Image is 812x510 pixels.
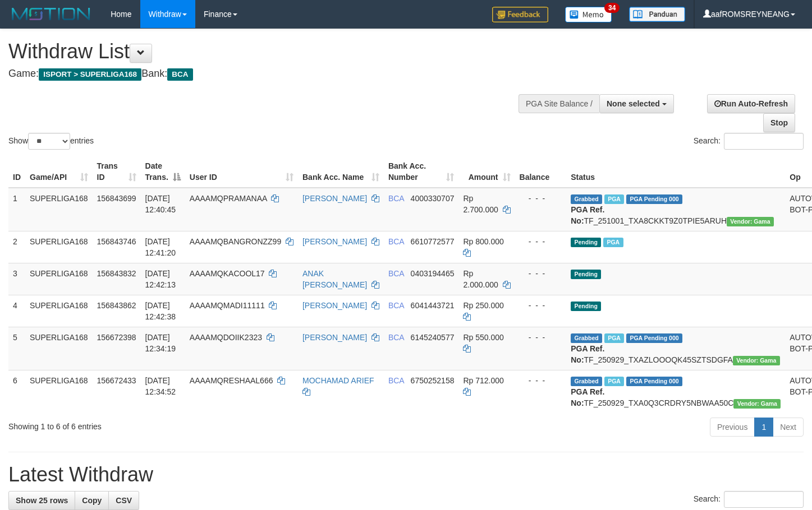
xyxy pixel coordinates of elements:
[25,263,93,295] td: SUPERLIGA168
[97,301,136,310] span: 156843862
[8,231,25,263] td: 2
[710,418,755,437] a: Previous
[8,263,25,295] td: 3
[463,376,503,385] span: Rp 712.000
[604,194,624,204] span: Marked by aafsoycanthlai
[39,68,141,81] span: ISPORT > SUPERLIGA168
[626,333,682,343] span: PGA Pending
[411,333,455,342] span: Copy 6145240577 to clipboard
[492,7,548,22] img: Feedback.jpg
[388,301,404,310] span: BCA
[384,156,459,188] th: Bank Acc. Number: activate to sort column ascending
[302,194,367,203] a: [PERSON_NAME]
[388,269,404,278] span: BCA
[97,269,136,278] span: 156843832
[571,387,604,407] b: PGA Ref. No:
[8,295,25,327] td: 4
[571,270,601,279] span: Pending
[25,370,93,413] td: SUPERLIGA168
[25,188,93,231] td: SUPERLIGA168
[604,3,620,13] span: 34
[25,231,93,263] td: SUPERLIGA168
[571,377,602,386] span: Grabbed
[25,327,93,370] td: SUPERLIGA168
[520,332,562,343] div: - - -
[97,376,136,385] span: 156672433
[25,295,93,327] td: SUPERLIGA168
[388,333,404,342] span: BCA
[108,491,139,510] a: CSV
[733,399,781,409] span: Vendor URL: https://trx31.1velocity.biz
[302,376,374,385] a: MOCHAMAD ARIEF
[141,156,185,188] th: Date Trans.: activate to sort column descending
[566,188,785,231] td: TF_251001_TXA8CKKT9Z0TPIE5ARUH
[302,333,367,342] a: [PERSON_NAME]
[626,194,682,204] span: PGA Pending
[190,237,281,246] span: AAAAMQBANGRONZZ99
[724,133,804,150] input: Search:
[571,194,602,204] span: Grabbed
[754,418,773,437] a: 1
[773,418,804,437] a: Next
[116,496,132,505] span: CSV
[727,217,774,226] span: Vendor URL: https://trx31.1velocity.biz
[566,156,785,188] th: Status
[629,7,685,22] img: panduan.png
[519,94,599,113] div: PGA Site Balance /
[190,333,262,342] span: AAAAMQDOIIK2323
[520,300,562,311] div: - - -
[8,188,25,231] td: 1
[607,99,660,108] span: None selected
[8,463,804,486] h1: Latest Withdraw
[145,333,176,353] span: [DATE] 12:34:19
[97,333,136,342] span: 156672398
[463,237,503,246] span: Rp 800.000
[190,301,265,310] span: AAAAMQMADI11111
[603,238,623,247] span: Marked by aafsoycanthlai
[302,269,367,289] a: ANAK [PERSON_NAME]
[571,205,604,225] b: PGA Ref. No:
[520,193,562,204] div: - - -
[604,377,624,386] span: Marked by aafsoycanthlai
[458,156,515,188] th: Amount: activate to sort column ascending
[190,194,267,203] span: AAAAMQPRAMANAA
[8,491,75,510] a: Show 25 rows
[571,302,601,311] span: Pending
[694,133,804,150] label: Search:
[8,6,94,22] img: MOTION_logo.png
[28,133,70,150] select: Showentries
[93,156,141,188] th: Trans ID: activate to sort column ascending
[463,194,498,214] span: Rp 2.700.000
[388,194,404,203] span: BCA
[145,194,176,214] span: [DATE] 12:40:45
[388,376,404,385] span: BCA
[411,301,455,310] span: Copy 6041443721 to clipboard
[463,301,503,310] span: Rp 250.000
[411,237,455,246] span: Copy 6610772577 to clipboard
[520,375,562,386] div: - - -
[75,491,109,510] a: Copy
[97,194,136,203] span: 156843699
[763,113,795,132] a: Stop
[302,301,367,310] a: [PERSON_NAME]
[463,333,503,342] span: Rp 550.000
[145,301,176,321] span: [DATE] 12:42:38
[16,496,68,505] span: Show 25 rows
[571,344,604,364] b: PGA Ref. No:
[8,416,330,432] div: Showing 1 to 6 of 6 entries
[565,7,612,22] img: Button%20Memo.svg
[97,237,136,246] span: 156843746
[411,194,455,203] span: Copy 4000330707 to clipboard
[599,94,674,113] button: None selected
[82,496,102,505] span: Copy
[571,238,601,247] span: Pending
[463,269,498,289] span: Rp 2.000.000
[190,376,273,385] span: AAAAMQRESHAAL666
[520,236,562,247] div: - - -
[566,327,785,370] td: TF_250929_TXAZLOOOQK45SZTSDGFA
[185,156,298,188] th: User ID: activate to sort column ascending
[145,269,176,289] span: [DATE] 12:42:13
[8,156,25,188] th: ID
[167,68,192,81] span: BCA
[520,268,562,279] div: - - -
